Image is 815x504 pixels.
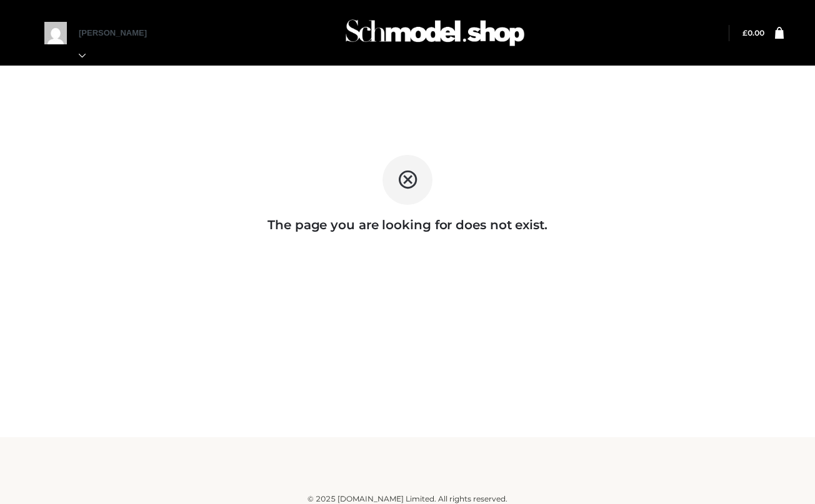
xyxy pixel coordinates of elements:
bdi: 0.00 [742,28,764,37]
span: £ [742,28,747,37]
a: £0.00 [742,28,764,37]
img: Schmodel.Shop [341,8,529,57]
a: Schmodel.Shop [341,8,454,57]
a: [PERSON_NAME] [79,28,160,60]
h3: The page you are looking for does not exist. [12,217,802,232]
